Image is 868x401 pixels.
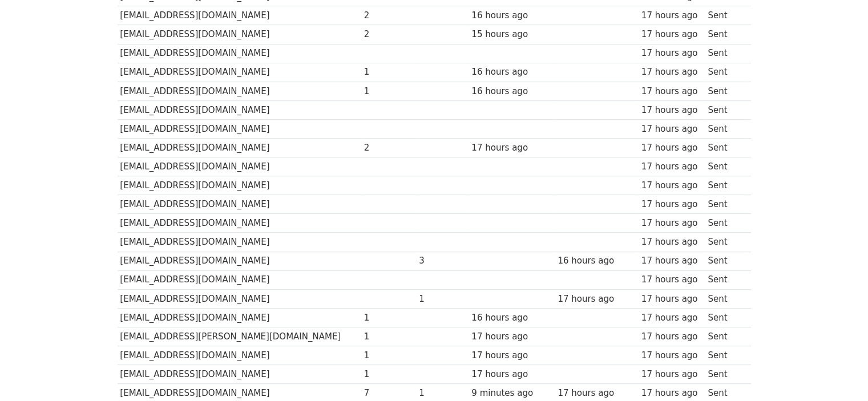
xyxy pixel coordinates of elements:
div: 1 [364,349,414,362]
div: 17 hours ago [641,104,703,117]
div: 17 hours ago [641,387,703,400]
div: 9 minutes ago [471,387,552,400]
div: 17 hours ago [641,236,703,249]
div: 1 [364,66,414,79]
div: 17 hours ago [641,198,703,211]
td: [EMAIL_ADDRESS][DOMAIN_NAME] [118,195,361,214]
div: 17 hours ago [471,330,552,343]
td: Sent [705,44,745,63]
td: [EMAIL_ADDRESS][DOMAIN_NAME] [118,214,361,233]
div: 16 hours ago [471,9,552,22]
div: 17 hours ago [641,66,703,79]
div: 17 hours ago [641,273,703,286]
td: [EMAIL_ADDRESS][DOMAIN_NAME] [118,139,361,157]
div: 17 hours ago [641,293,703,306]
div: 16 hours ago [471,66,552,79]
td: [EMAIL_ADDRESS][DOMAIN_NAME] [118,100,361,119]
div: 17 hours ago [641,217,703,230]
td: Sent [705,195,745,214]
div: 17 hours ago [641,254,703,268]
td: Sent [705,139,745,157]
td: [EMAIL_ADDRESS][DOMAIN_NAME] [118,346,361,365]
td: [EMAIL_ADDRESS][DOMAIN_NAME] [118,63,361,82]
td: Sent [705,365,745,384]
div: 17 hours ago [471,141,552,155]
td: [EMAIL_ADDRESS][DOMAIN_NAME] [118,308,361,327]
div: 17 hours ago [641,28,703,41]
td: Sent [705,25,745,44]
td: Sent [705,233,745,252]
div: 17 hours ago [641,311,703,325]
td: [EMAIL_ADDRESS][DOMAIN_NAME] [118,44,361,63]
td: Sent [705,63,745,82]
div: 17 hours ago [641,368,703,381]
td: Sent [705,214,745,233]
td: [EMAIL_ADDRESS][DOMAIN_NAME] [118,82,361,100]
div: 16 hours ago [558,254,636,268]
div: 17 hours ago [641,349,703,362]
td: Sent [705,308,745,327]
div: 1 [364,85,414,98]
td: Sent [705,6,745,25]
td: Sent [705,119,745,138]
td: Sent [705,270,745,289]
td: [EMAIL_ADDRESS][DOMAIN_NAME] [118,157,361,176]
td: Sent [705,346,745,365]
div: 17 hours ago [641,330,703,343]
td: [EMAIL_ADDRESS][DOMAIN_NAME] [118,252,361,270]
td: [EMAIL_ADDRESS][DOMAIN_NAME] [118,119,361,138]
div: 17 hours ago [641,160,703,173]
td: Sent [705,100,745,119]
div: Sohbet Aracı [811,346,868,401]
td: [EMAIL_ADDRESS][PERSON_NAME][DOMAIN_NAME] [118,327,361,346]
td: Sent [705,82,745,100]
div: 2 [364,28,414,41]
div: 17 hours ago [641,85,703,98]
div: 16 hours ago [471,311,552,325]
iframe: Chat Widget [811,346,868,401]
div: 7 [364,387,414,400]
div: 16 hours ago [471,85,552,98]
td: [EMAIL_ADDRESS][DOMAIN_NAME] [118,233,361,252]
td: Sent [705,289,745,308]
td: Sent [705,327,745,346]
div: 17 hours ago [471,349,552,362]
div: 17 hours ago [558,293,636,306]
div: 17 hours ago [641,123,703,136]
div: 2 [364,141,414,155]
div: 17 hours ago [641,9,703,22]
div: 17 hours ago [641,47,703,60]
div: 1 [419,387,466,400]
td: [EMAIL_ADDRESS][DOMAIN_NAME] [118,289,361,308]
td: [EMAIL_ADDRESS][DOMAIN_NAME] [118,270,361,289]
div: 17 hours ago [641,179,703,192]
td: Sent [705,252,745,270]
td: Sent [705,157,745,176]
div: 1 [364,330,414,343]
div: 17 hours ago [558,387,636,400]
div: 17 hours ago [641,141,703,155]
div: 1 [364,311,414,325]
div: 17 hours ago [471,368,552,381]
div: 2 [364,9,414,22]
div: 15 hours ago [471,28,552,41]
td: [EMAIL_ADDRESS][DOMAIN_NAME] [118,6,361,25]
div: 1 [419,293,466,306]
td: [EMAIL_ADDRESS][DOMAIN_NAME] [118,176,361,195]
td: Sent [705,176,745,195]
td: [EMAIL_ADDRESS][DOMAIN_NAME] [118,25,361,44]
div: 1 [364,368,414,381]
td: [EMAIL_ADDRESS][DOMAIN_NAME] [118,365,361,384]
div: 3 [419,254,466,268]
